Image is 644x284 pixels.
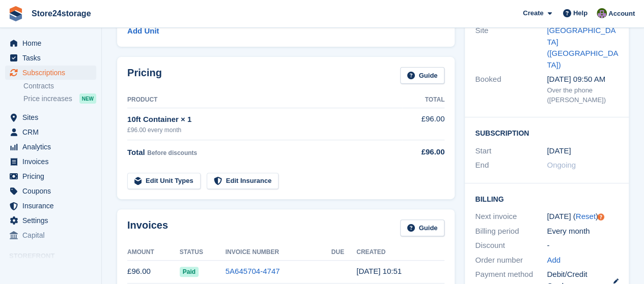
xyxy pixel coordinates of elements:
a: Edit Insurance [207,173,279,190]
div: £96.00 [402,146,444,158]
td: £96.00 [127,260,180,283]
span: Sites [22,110,83,124]
time: 2025-02-12 01:00:00 UTC [547,145,571,157]
a: menu [5,184,96,198]
div: [DATE] ( ) [547,211,619,223]
a: menu [5,66,96,80]
div: End [475,160,547,171]
span: Pricing [22,169,83,183]
a: Reset [576,212,596,220]
div: Over the phone ([PERSON_NAME]) [547,85,619,105]
a: Edit Unit Types [127,173,201,190]
h2: Subscription [475,128,619,138]
span: Analytics [22,140,83,154]
div: £96.00 every month [127,125,402,135]
td: £96.00 [402,108,444,140]
a: Contracts [23,81,96,91]
a: Store24storage [27,5,95,22]
a: menu [5,154,96,169]
span: Insurance [22,199,83,213]
th: Due [331,244,356,261]
span: Before discounts [147,149,197,156]
th: Created [356,244,444,261]
a: menu [5,169,96,183]
th: Total [402,92,444,108]
span: Account [608,9,635,19]
span: Total [127,148,145,156]
div: Start [475,145,547,157]
th: Product [127,92,402,108]
div: Site [475,25,547,71]
div: Next invoice [475,211,547,223]
div: Billing period [475,226,547,237]
span: Settings [22,213,83,228]
a: menu [5,213,96,228]
span: Help [573,8,587,18]
a: menu [5,140,96,154]
time: 2025-08-12 09:51:34 UTC [356,267,402,275]
span: CRM [22,125,83,139]
a: menu [5,199,96,213]
div: Tooltip anchor [596,212,605,222]
a: menu [5,36,96,50]
span: Home [22,36,83,50]
a: menu [5,51,96,65]
span: Capital [22,228,83,242]
div: Every month [547,226,619,237]
div: Discount [475,240,547,251]
h2: Pricing [127,67,162,84]
a: menu [5,110,96,124]
h2: Billing [475,194,619,204]
a: Price increases NEW [23,93,96,104]
a: Add Unit [127,25,159,37]
a: menu [5,228,96,242]
a: [GEOGRAPHIC_DATA] ([GEOGRAPHIC_DATA]) [547,26,618,69]
a: Guide [400,219,445,236]
th: Amount [127,244,180,261]
span: Coupons [22,184,83,198]
a: 5A645704-4747 [226,267,280,275]
img: stora-icon-8386f47178a22dfd0bd8f6a31ec36ba5ce8667c1dd55bd0f319d3a0aa187defe.svg [8,6,23,21]
div: - [547,240,619,251]
th: Invoice Number [226,244,331,261]
div: [DATE] 09:50 AM [547,74,619,85]
span: Paid [180,267,199,277]
h2: Invoices [127,219,168,236]
span: Storefront [9,251,101,261]
span: Ongoing [547,161,576,169]
div: 10ft Container × 1 [127,114,402,125]
div: Booked [475,74,547,105]
th: Status [180,244,226,261]
div: NEW [79,93,96,104]
span: Create [523,8,543,18]
a: menu [5,125,96,139]
span: Invoices [22,154,83,169]
span: Subscriptions [22,66,83,80]
a: Guide [400,67,445,84]
div: Order number [475,255,547,266]
img: Jane Welch [597,8,607,18]
a: Add [547,255,561,266]
span: Price increases [23,94,72,104]
span: Tasks [22,51,83,65]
